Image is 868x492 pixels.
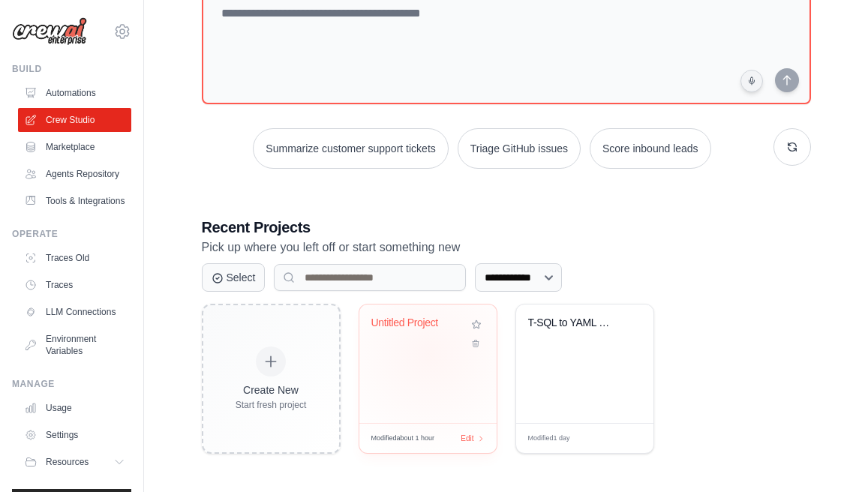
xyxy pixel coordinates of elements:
[18,300,131,324] a: LLM Connections
[371,316,462,330] div: Untitled Project
[468,316,485,333] button: Add to favorites
[18,81,131,105] a: Automations
[740,70,763,92] button: Click to speak your automation idea
[202,263,266,292] button: Select
[793,420,868,492] iframe: Chat Widget
[528,433,570,444] span: Modified 1 day
[12,63,131,75] div: Build
[46,456,89,468] span: Resources
[12,378,131,390] div: Manage
[773,128,811,166] button: Get new suggestions
[236,399,307,411] div: Start fresh project
[236,382,307,397] div: Create New
[18,423,131,447] a: Settings
[458,128,581,169] button: Triage GitHub issues
[461,433,473,444] span: Edit
[18,273,131,297] a: Traces
[528,316,619,330] div: T-SQL to YAML Semantic Converter
[18,108,131,132] a: Crew Studio
[468,336,485,351] button: Delete project
[371,433,435,444] span: Modified about 1 hour
[202,217,811,238] h3: Recent Projects
[253,128,448,169] button: Summarize customer support tickets
[18,450,131,474] button: Resources
[18,396,131,420] a: Usage
[18,162,131,186] a: Agents Repository
[18,135,131,159] a: Marketplace
[18,246,131,270] a: Traces Old
[590,128,711,169] button: Score inbound leads
[202,238,811,257] p: Pick up where you left off or start something new
[18,189,131,213] a: Tools & Integrations
[12,228,131,240] div: Operate
[12,17,87,46] img: Logo
[617,433,630,444] span: Edit
[18,327,131,363] a: Environment Variables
